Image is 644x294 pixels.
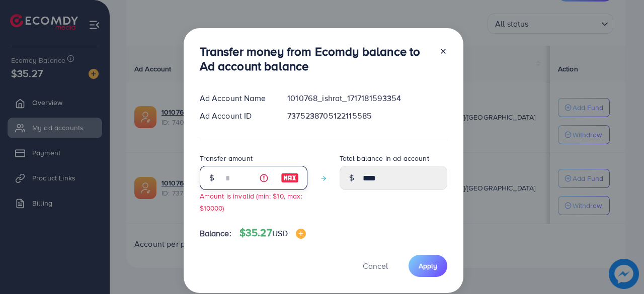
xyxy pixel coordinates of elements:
[272,228,288,239] span: USD
[192,110,280,122] div: Ad Account ID
[200,44,431,73] h3: Transfer money from Ecomdy balance to Ad account balance
[200,191,302,212] small: Amount is invalid (min: $10, max: $10000)
[200,153,253,163] label: Transfer amount
[350,255,400,276] button: Cancel
[419,261,437,271] span: Apply
[279,92,455,104] div: 1010768_ishrat_1717181593354
[409,255,447,276] button: Apply
[200,228,231,239] span: Balance:
[192,92,280,104] div: Ad Account Name
[281,172,299,184] img: image
[239,227,306,239] h4: $35.27
[340,153,429,163] label: Total balance in ad account
[296,229,306,239] img: image
[363,260,388,271] span: Cancel
[279,110,455,122] div: 7375238705122115585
